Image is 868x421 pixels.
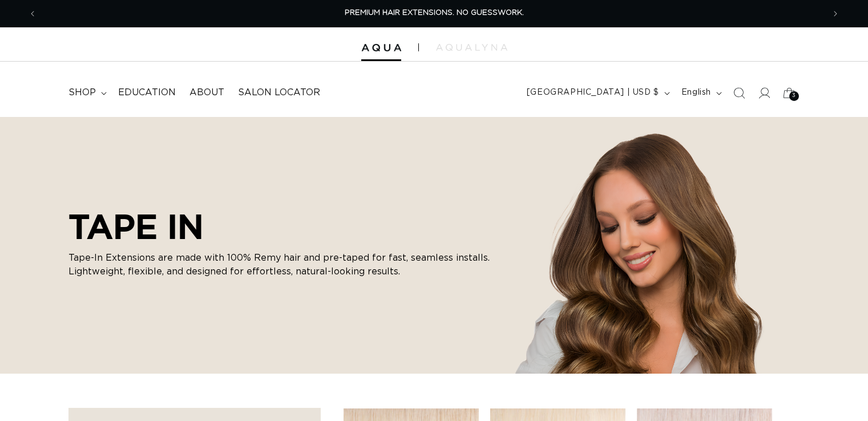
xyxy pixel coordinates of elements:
[726,80,752,106] summary: Search
[231,80,327,106] a: Salon Locator
[527,87,659,99] span: [GEOGRAPHIC_DATA] | USD $
[111,80,183,106] a: Education
[68,207,502,246] h2: TAPE IN
[118,87,176,99] span: Education
[361,44,401,52] img: Aqua Hair Extensions
[792,91,796,101] span: 3
[345,9,524,17] span: PREMIUM HAIR EXTENSIONS. NO GUESSWORK.
[189,87,224,99] span: About
[183,80,231,106] a: About
[238,87,320,99] span: Salon Locator
[68,87,96,99] span: shop
[681,87,711,99] span: English
[675,82,726,104] button: English
[520,82,675,104] button: [GEOGRAPHIC_DATA] | USD $
[20,3,45,25] button: Previous announcement
[68,251,502,278] p: Tape-In Extensions are made with 100% Remy hair and pre-taped for fast, seamless installs. Lightw...
[436,44,507,51] img: aqualyna.com
[62,80,111,106] summary: shop
[823,3,848,25] button: Next announcement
